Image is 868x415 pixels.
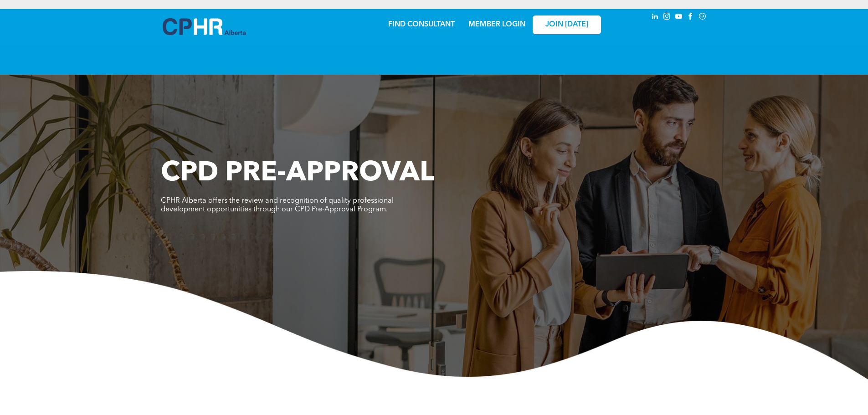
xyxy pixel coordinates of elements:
[698,11,708,24] a: Social network
[662,11,672,24] a: instagram
[650,11,660,24] a: linkedin
[674,11,684,24] a: youtube
[533,15,601,34] a: JOIN [DATE]
[468,21,525,28] a: MEMBER LOGIN
[163,18,246,35] img: A blue and white logo for cp alberta
[545,20,588,29] span: JOIN [DATE]
[686,11,696,24] a: facebook
[161,160,434,187] span: CPD PRE-APPROVAL
[161,197,394,213] span: CPHR Alberta offers the review and recognition of quality professional development opportunities ...
[388,21,455,28] a: FIND CONSULTANT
